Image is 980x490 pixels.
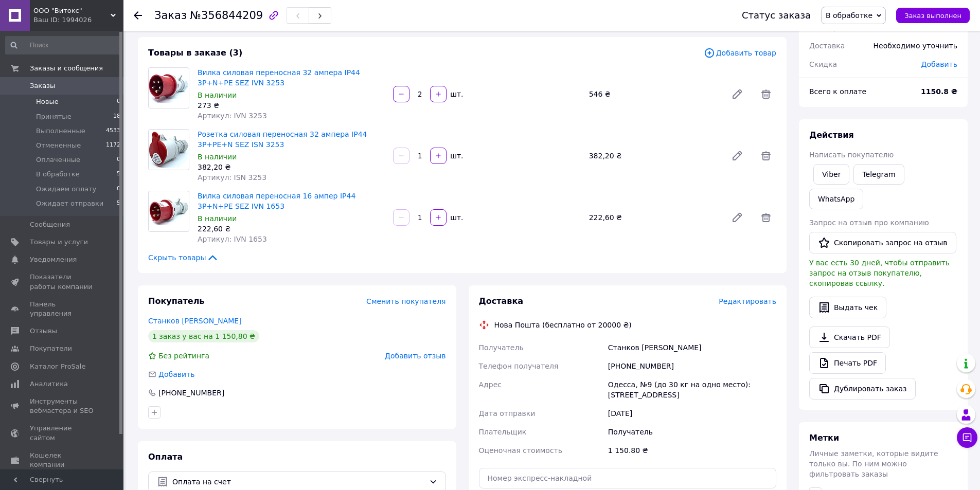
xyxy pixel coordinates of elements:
div: Статус заказа [742,10,811,21]
span: Удалить [756,146,776,166]
span: В наличии [198,214,237,223]
a: WhatsApp [809,189,863,209]
span: №356844209 [190,9,263,22]
span: Доставка [809,42,845,50]
a: Редактировать [727,84,747,104]
span: В обработке [36,170,80,179]
img: Вилка силовая переносная 16 ампер IP44 3P+N+PE SEZ IVN 1653 [149,197,189,226]
span: Каталог ProSale [30,362,85,371]
span: Артикул: ISN 3253 [198,173,266,182]
div: Необходимо уточнить [867,34,964,57]
span: Метки [809,433,839,443]
div: 546 ₴ [585,87,723,101]
span: Панель управления [30,300,95,318]
button: Дублировать заказ [809,378,916,400]
button: Заказ выполнен [896,8,970,23]
div: 1 150.80 ₴ [606,441,778,460]
span: Оплата на счет [172,476,425,487]
a: Скачать PDF [809,326,890,348]
div: шт. [448,212,464,223]
span: Новые [36,97,59,106]
span: В обработке [826,11,872,20]
span: 0 [117,155,120,165]
span: Сменить покупателя [366,297,446,305]
span: Заказ выполнен [904,12,961,20]
span: Оценочная стоимость [479,446,563,455]
a: Станков [PERSON_NAME] [148,317,242,325]
span: Управление сайтом [30,424,95,442]
span: Доставка [479,296,524,306]
span: 4533 [106,126,120,136]
a: Вилка силовая переносная 16 ампер IP44 3P+N+PE SEZ IVN 1653 [198,192,355,210]
span: Скрыть товары [148,252,219,263]
button: Выдать чек [809,297,886,318]
div: Ваш ID: 1994026 [33,15,123,25]
span: Товары в заказе (3) [148,48,242,58]
span: Артикул: IVN 3253 [198,112,267,120]
div: шт. [448,89,464,99]
div: Вернуться назад [134,10,142,21]
div: 273 ₴ [198,100,385,111]
span: 18 [113,112,120,121]
span: Инструменты вебмастера и SEO [30,397,95,415]
div: Нова Пошта (бесплатно от 20000 ₴) [492,320,634,330]
span: 0 [117,185,120,194]
span: 1172 [106,141,120,150]
span: В наличии [198,91,237,99]
span: Сообщения [30,220,70,229]
span: Личные заметки, которые видите только вы. По ним можно фильтровать заказы [809,449,938,478]
div: шт. [448,151,464,161]
div: 222,60 ₴ [585,210,723,225]
span: Кошелек компании [30,451,95,469]
span: Оплаченные [36,155,80,165]
span: Артикул: IVN 1653 [198,235,267,243]
span: Удалить [756,207,776,228]
span: Аналитика [30,379,68,389]
span: Плательщик [479,428,527,436]
span: 3 товара [809,23,842,31]
button: Скопировать запрос на отзыв [809,232,956,253]
span: Оплата [148,452,183,462]
a: Telegram [853,164,904,185]
a: Редактировать [727,207,747,228]
input: Поиск [5,36,121,55]
span: Добавить [921,60,957,68]
a: Viber [813,164,849,185]
span: Принятые [36,112,72,121]
span: Дата отправки [479,409,536,418]
a: Вилка силовая переносная 32 ампера IP44 3P+N+PE SEZ IVN 3253 [198,68,360,87]
div: 222,60 ₴ [198,224,385,234]
span: Запрос на отзыв про компанию [809,219,929,227]
img: Вилка силовая переносная 32 ампера IP44 3P+N+PE SEZ IVN 3253 [149,73,189,103]
span: Действия [809,130,854,140]
span: Получатель [479,343,524,352]
div: [PHONE_NUMBER] [157,388,225,398]
span: Добавить товар [704,47,776,59]
span: Добавить [158,370,194,378]
div: [PHONE_NUMBER] [606,357,778,375]
span: 0 [117,97,120,106]
span: Отзывы [30,326,57,336]
span: 5 [117,170,120,179]
span: Ожидаем оплату [36,185,96,194]
a: Печать PDF [809,352,886,374]
span: Отмененные [36,141,81,150]
div: [DATE] [606,404,778,423]
span: У вас есть 30 дней, чтобы отправить запрос на отзыв покупателю, скопировав ссылку. [809,259,950,287]
div: Станков [PERSON_NAME] [606,338,778,357]
span: Уведомления [30,255,77,264]
span: Выполненные [36,126,85,136]
span: Ожидает отправки [36,199,103,208]
span: Заказы [30,81,55,90]
span: Товары и услуги [30,238,88,247]
span: Без рейтинга [158,352,209,360]
button: Чат с покупателем [957,427,977,448]
span: Адрес [479,380,502,389]
div: 382,20 ₴ [198,162,385,172]
span: Покупатель [148,296,204,306]
div: 1 заказ у вас на 1 150,80 ₴ [148,330,259,342]
span: 5 [117,199,120,208]
b: 1150.8 ₴ [921,87,957,96]
span: Заказы и сообщения [30,64,103,73]
span: Скидка [809,60,837,68]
